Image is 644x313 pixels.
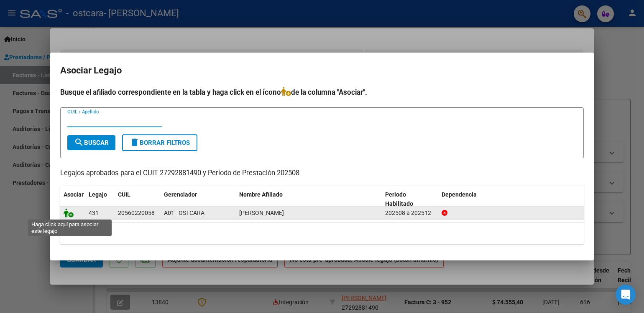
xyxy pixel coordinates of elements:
[60,168,584,179] p: Legajos aprobados para el CUIT 27292881490 y Período de Prestación 202508
[60,63,584,78] h2: Asociar Legajo
[122,134,197,151] button: Borrar Filtros
[60,186,85,213] datatable-header-cell: Asociar
[130,139,190,146] span: Borrar Filtros
[60,223,584,244] div: 1 registros
[239,210,284,216] span: PEREZ EMIR ANDRES
[161,186,236,213] datatable-header-cell: Gerenciador
[130,137,140,147] mat-icon: delete
[616,285,636,305] div: Open Intercom Messenger
[67,135,115,150] button: Buscar
[385,208,435,218] div: 202508 a 202512
[118,191,130,198] span: CUIL
[385,191,413,207] span: Periodo Habilitado
[236,186,382,213] datatable-header-cell: Nombre Afiliado
[164,191,197,198] span: Gerenciador
[74,139,109,146] span: Buscar
[60,87,584,98] h4: Busque el afiliado correspondiente en la tabla y haga click en el ícono de la columna "Asociar".
[85,186,115,213] datatable-header-cell: Legajo
[382,186,438,213] datatable-header-cell: Periodo Habilitado
[239,191,283,198] span: Nombre Afiliado
[442,191,477,198] span: Dependencia
[64,191,84,198] span: Asociar
[89,210,99,216] span: 431
[438,186,584,213] datatable-header-cell: Dependencia
[164,210,204,216] span: A01 - OSTCARA
[74,137,84,147] mat-icon: search
[89,191,107,198] span: Legajo
[115,186,161,213] datatable-header-cell: CUIL
[118,208,155,218] div: 20560220058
